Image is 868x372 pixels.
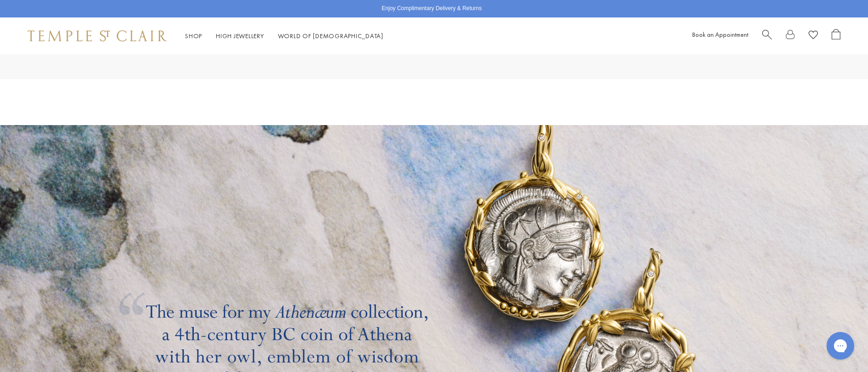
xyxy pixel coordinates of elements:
iframe: Gorgias live chat messenger [822,329,859,363]
a: High JewelleryHigh Jewellery [216,32,264,40]
a: Search [762,29,772,43]
a: View Wishlist [809,29,818,43]
a: World of [DEMOGRAPHIC_DATA]World of [DEMOGRAPHIC_DATA] [278,32,383,40]
a: Open Shopping Bag [832,29,840,43]
p: Enjoy Complimentary Delivery & Returns [382,4,481,13]
a: Book an Appointment [692,30,748,39]
img: Temple St. Clair [28,30,167,41]
nav: Main navigation [185,30,383,42]
a: ShopShop [185,32,202,40]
